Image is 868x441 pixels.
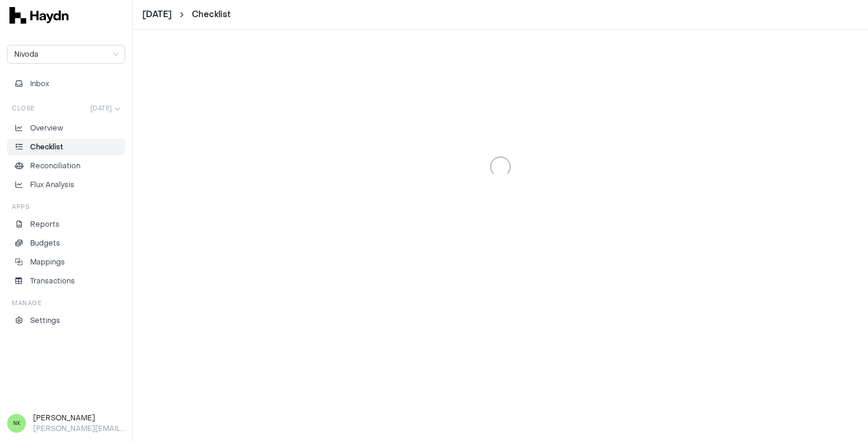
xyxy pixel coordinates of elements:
[7,120,125,136] a: Overview
[12,299,41,308] h3: Manage
[30,238,60,249] p: Budgets
[7,139,125,155] a: Checklist
[30,142,63,152] p: Checklist
[12,104,35,113] h3: Close
[9,7,68,24] img: svg+xml,%3c
[7,235,125,251] a: Budgets
[7,273,125,289] a: Transactions
[30,161,80,171] p: Reconciliation
[12,202,30,211] h3: Apps
[30,315,60,326] p: Settings
[33,413,125,423] h3: [PERSON_NAME]
[14,45,118,63] span: Nivoda
[30,123,63,133] p: Overview
[7,158,125,174] a: Reconciliation
[7,177,125,193] a: Flux Analysis
[33,423,125,434] p: [PERSON_NAME][EMAIL_ADDRESS][DOMAIN_NAME]
[192,9,231,21] a: Checklist
[13,419,21,428] span: NK
[30,179,74,190] p: Flux Analysis
[7,254,125,270] a: Mappings
[30,219,60,230] p: Reports
[7,312,125,329] a: Settings
[142,9,231,21] nav: breadcrumb
[7,76,125,92] button: Inbox
[30,257,65,267] p: Mappings
[142,9,172,21] button: [DATE]
[30,276,75,286] p: Transactions
[30,79,49,89] span: Inbox
[7,216,125,233] a: Reports
[90,104,112,113] span: [DATE]
[86,102,126,115] button: [DATE]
